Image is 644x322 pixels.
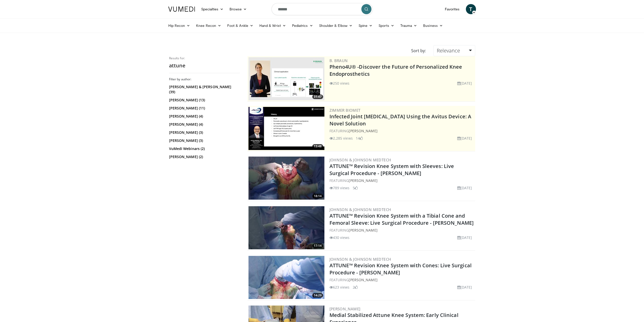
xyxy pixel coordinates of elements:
span: 13:48 [312,144,323,149]
a: Specialties [198,4,227,14]
li: 5 [353,185,358,191]
span: 18:14 [312,194,323,198]
li: 2 [353,285,358,290]
a: [PERSON_NAME] [349,277,377,282]
div: FEATURING [329,178,474,183]
a: Trauma [397,21,420,31]
a: [PERSON_NAME] & [PERSON_NAME] (39) [169,84,239,94]
a: Browse [226,4,250,14]
li: 2,285 views [329,136,353,141]
a: T [466,4,476,14]
div: Sort by: [407,45,430,56]
a: ATTUNE™ Revision Knee System with Cones: Live Surgical Procedure - [PERSON_NAME] [329,262,472,276]
a: Hand & Wrist [256,21,289,31]
img: 2c749dd2-eaed-4ec0-9464-a41d4cc96b76.300x170_q85_crop-smart_upscale.jpg [248,57,324,100]
a: [PERSON_NAME] [349,128,377,133]
a: Pediatrics [289,21,316,31]
a: [PERSON_NAME] (3) [169,130,239,135]
li: 789 views [329,185,350,191]
a: [PERSON_NAME] (11) [169,106,239,111]
div: FEATURING [329,128,474,134]
input: Search topics, interventions [272,3,373,15]
a: ATTUNE™ Revision Knee System with Sleeves: Live Surgical Procedure - [PERSON_NAME] [329,163,454,177]
li: [DATE] [457,81,472,86]
a: Infected Joint [MEDICAL_DATA] Using the Avitus Device: A Novel Solution [329,113,471,127]
img: 93511797-7b4b-436c-9455-07ce47cd5058.300x170_q85_crop-smart_upscale.jpg [248,157,324,200]
a: Johnson & Johnson MedTech [329,157,391,162]
a: [PERSON_NAME] (13) [169,98,239,103]
li: 14 [356,136,363,141]
a: Relevance [433,45,475,56]
a: Hip Recon [165,21,193,31]
a: [PERSON_NAME] [329,306,361,311]
a: [PERSON_NAME] [349,178,377,183]
a: 31:47 [248,57,324,100]
a: [PERSON_NAME] (2) [169,154,239,159]
a: ATTUNE™ Revision Knee System with a Tibial Cone and Femoral Sleeve: Live Surgical Procedure - [PE... [329,212,474,226]
a: 17:14 [248,206,324,249]
p: Results for: [169,56,240,60]
a: Pheno4U® -Discover the Future of Personalized Knee Endoprosthetics [329,63,462,77]
a: Favorites [442,4,463,14]
a: Johnson & Johnson MedTech [329,207,391,212]
a: Sports [376,21,397,31]
a: Shoulder & Elbow [316,21,356,31]
h3: Filter by author: [169,77,240,81]
span: 14:29 [312,293,323,298]
span: Relevance [437,47,460,54]
a: Knee Recon [193,21,224,31]
a: [PERSON_NAME] (4) [169,122,239,127]
a: Business [420,21,446,31]
img: 705d66c7-7729-4914-89a6-8e718c27a9fe.300x170_q85_crop-smart_upscale.jpg [248,256,324,299]
a: 18:14 [248,157,324,200]
a: [PERSON_NAME] [349,228,377,233]
li: [DATE] [457,136,472,141]
a: B. Braun [329,58,348,63]
a: 13:48 [248,107,324,150]
a: Foot & Ankle [224,21,256,31]
img: d367791b-5d96-41de-8d3d-dfa0fe7c9e5a.300x170_q85_crop-smart_upscale.jpg [248,206,324,249]
span: 31:47 [312,94,323,99]
h2: attune [169,62,240,69]
a: 14:29 [248,256,324,299]
img: VuMedi Logo [168,7,195,12]
li: [DATE] [457,285,472,290]
div: FEATURING [329,277,474,282]
li: [DATE] [457,185,472,191]
a: [PERSON_NAME] (4) [169,114,239,119]
img: 6109daf6-8797-4a77-88a1-edd099c0a9a9.300x170_q85_crop-smart_upscale.jpg [248,107,324,150]
a: VuMedi Webinars (2) [169,146,239,151]
a: [PERSON_NAME] (3) [169,138,239,143]
div: FEATURING [329,228,474,233]
li: 250 views [329,81,350,86]
span: 17:14 [312,243,323,248]
li: [DATE] [457,235,472,240]
a: Spine [356,21,376,31]
li: 430 views [329,235,350,240]
a: Zimmer Biomet [329,108,361,113]
a: Johnson & Johnson MedTech [329,257,391,262]
li: 623 views [329,285,350,290]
